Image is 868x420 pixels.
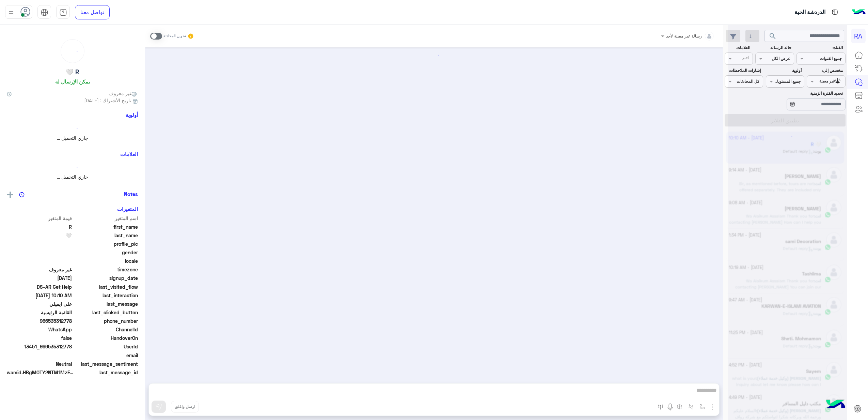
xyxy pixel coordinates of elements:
span: UserId [73,343,138,350]
span: last_message_id [76,369,138,376]
span: تاريخ الأشتراك : [DATE] [84,97,131,104]
span: last_interaction [73,292,138,299]
button: تطبيق الفلاتر [725,114,846,126]
span: last_message [73,300,138,307]
img: profile [7,8,15,17]
span: last_name [73,232,138,239]
div: loading... [9,122,136,134]
div: RA [851,29,866,43]
div: اختر [742,55,750,62]
h6: أولوية [126,112,138,118]
div: loading... [781,130,793,142]
span: gender [73,249,138,256]
span: 966535312778 [7,317,72,325]
span: signup_date [73,274,138,282]
span: false [7,334,72,342]
span: HandoverOn [73,334,138,342]
span: profile_pic [73,240,138,247]
span: phone_number [73,317,138,325]
img: tab [41,9,48,16]
span: 0 [7,360,72,367]
h6: المتغيرات [117,206,138,212]
button: ارسل واغلق [171,401,199,412]
span: wamid.HBgMOTY2NTM1MzEyNzc4FQIAEhgUM0EyMTMyRkNENzM5QUUwODgyOEMA [7,369,75,376]
span: last_clicked_button [73,309,138,316]
span: locale [73,257,138,265]
label: العلامات [725,45,750,51]
p: الدردشة الحية [794,8,825,17]
a: تواصل معنا [75,5,110,19]
span: first_name [73,223,138,230]
img: hulul-logo.png [824,393,848,417]
span: غير معروف [7,266,72,273]
span: قيمة المتغير [7,215,72,222]
h6: يمكن الإرسال له [55,78,90,85]
div: loading... [9,161,136,173]
span: 🤍 [7,232,72,239]
span: على ايميلي [7,300,72,307]
span: null [7,352,72,359]
span: 2025-10-01T11:04:28.764Z [7,274,72,282]
small: تحويل المحادثة [163,33,186,39]
div: loading... [63,41,82,61]
span: 2 [7,326,72,333]
img: tab [831,8,839,16]
span: جاري التحميل ... [57,135,88,141]
span: email [73,352,138,359]
a: tab [56,5,70,19]
span: null [7,249,72,256]
h6: العلامات [7,151,138,157]
span: رسالة غير معينة لأحد [666,33,702,39]
span: timezone [73,266,138,273]
span: 13451_966535312778 [7,343,72,350]
span: اسم المتغير [73,215,138,222]
label: إشارات الملاحظات [725,67,760,74]
div: loading... [149,49,719,61]
span: last_visited_flow [73,283,138,290]
span: R [7,223,72,230]
h6: Notes [124,191,138,197]
span: ChannelId [73,326,138,333]
span: 2025-10-02T07:10:24.2872841Z [7,292,72,299]
span: غير معروف [109,90,138,97]
span: DS-AR Get Help [7,283,72,290]
span: null [7,257,72,265]
img: add [7,192,13,198]
span: جاري التحميل ... [57,174,88,180]
img: tab [59,9,67,16]
span: القائمة الرئيسية [7,309,72,316]
img: Logo [852,5,866,19]
span: last_message_sentiment [73,360,138,367]
h5: R 🤍 [66,68,79,76]
img: notes [19,192,25,197]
